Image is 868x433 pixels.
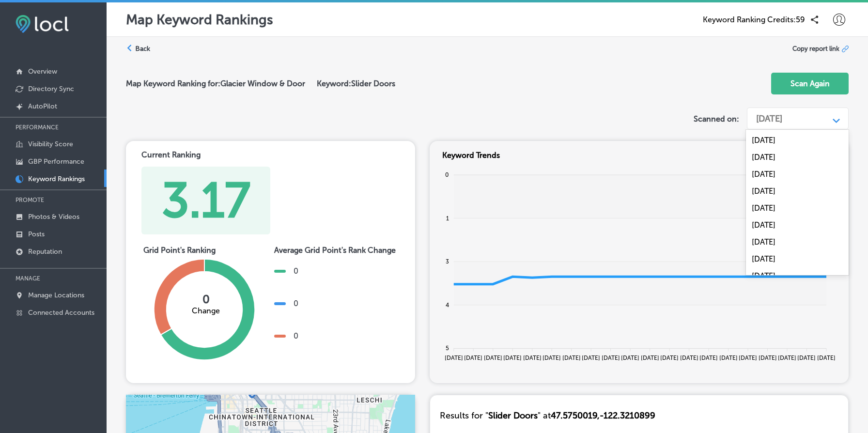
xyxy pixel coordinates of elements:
tspan: [DATE] [582,355,600,361]
div: [DATE] [746,233,849,250]
tspan: [DATE] [699,355,718,361]
div: [DATE] [746,149,849,166]
p: Photos & Videos [28,213,79,221]
p: Visibility Score [28,140,73,148]
tspan: 1 [446,215,449,222]
tspan: [DATE] [444,355,463,361]
div: Current Ranking [141,150,270,159]
div: Average Grid Point's Rank Change [274,246,396,255]
p: Map Keyword Rankings [126,12,273,28]
div: 0 [294,299,298,308]
tspan: [DATE] [542,355,561,361]
tspan: [DATE] [562,355,580,361]
tspan: [DATE] [817,355,836,361]
button: Scan Again [771,73,849,94]
p: Connected Accounts [28,309,94,317]
div: [DATE] [746,267,849,284]
div: [DATE] [746,166,849,183]
label: Scanned on: [694,114,739,124]
span: Copy report link [792,45,839,52]
tspan: [DATE] [601,355,620,361]
tspan: 3 [445,258,449,265]
p: AutoPilot [28,102,57,110]
div: 0 [202,292,210,306]
tspan: [DATE] [640,355,659,361]
h2: Keyword: Slider Doors [317,79,395,88]
p: Overview [28,67,57,76]
p: Posts [28,230,45,238]
tspan: [DATE] [758,355,776,361]
img: fda3e92497d09a02dc62c9cd864e3231.png [15,15,69,33]
p: Keyword Rankings [28,175,85,183]
h2: Map Keyword Ranking for: Glacier Window & Door [126,79,317,88]
div: [DATE] [746,250,849,267]
tspan: [DATE] [680,355,698,361]
tspan: 0 [445,171,449,178]
tspan: [DATE] [464,355,482,361]
span: 47.5750019 , -122.3210899 [551,410,655,421]
p: Reputation [28,247,62,256]
div: [DATE] [746,216,849,233]
tspan: 5 [445,345,449,352]
p: Manage Locations [28,291,84,299]
tspan: [DATE] [523,355,541,361]
tspan: [DATE] [621,355,639,361]
tspan: [DATE] [739,355,757,361]
tspan: [DATE] [797,355,816,361]
tspan: [DATE] [483,355,502,361]
div: 3.17 [162,171,250,230]
tspan: [DATE] [719,355,737,361]
tspan: 4 [445,302,449,309]
p: Directory Sync [28,85,74,93]
text: Keyword Trends [442,151,500,160]
div: 0 [294,331,298,340]
tspan: [DATE] [778,355,796,361]
div: [DATE] [756,113,782,124]
label: Back [135,44,150,53]
div: Grid Point's Ranking [143,246,264,255]
tspan: [DATE] [660,355,679,361]
div: [DATE] [746,183,849,200]
div: [DATE] [746,132,849,149]
div: Change [192,306,220,315]
p: GBP Performance [28,157,84,166]
div: 0 [294,266,298,276]
div: [DATE] [746,200,849,216]
span: Slider Doors [488,410,538,421]
span: Keyword Ranking Credits: 59 [703,15,805,24]
tspan: [DATE] [503,355,522,361]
